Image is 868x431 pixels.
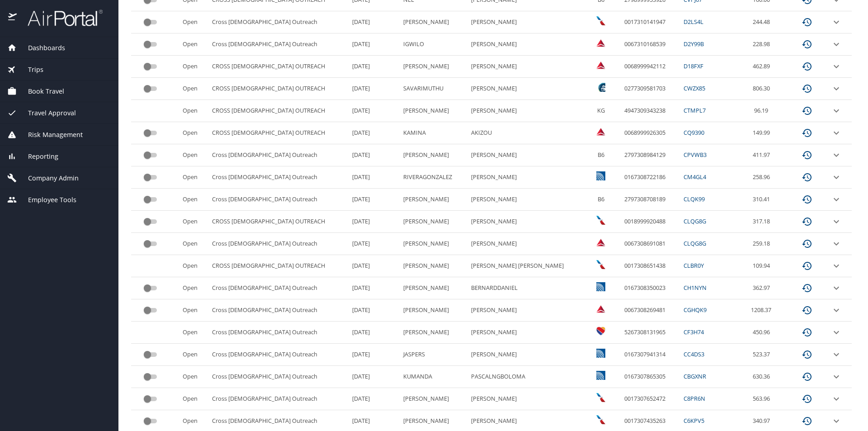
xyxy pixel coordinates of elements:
[621,11,679,33] td: 0017310141947
[684,173,706,181] a: CM4GL4
[736,277,790,299] td: 362.97
[684,195,705,203] a: CLQK99
[684,284,707,292] a: CH1NYN
[349,277,400,299] td: [DATE]
[208,388,349,410] td: Cross [DEMOGRAPHIC_DATA] Outreach
[208,166,349,189] td: Cross [DEMOGRAPHIC_DATA] Outreach
[349,122,400,144] td: [DATE]
[400,78,467,100] td: SAVARIMUTHU
[831,61,842,72] button: expand row
[831,150,842,161] button: expand row
[179,166,208,189] td: Open
[736,100,790,122] td: 96.19
[467,100,585,122] td: [PERSON_NAME]
[179,33,208,56] td: Open
[179,388,208,410] td: Open
[400,122,467,144] td: KAMINA
[349,100,400,122] td: [DATE]
[208,189,349,211] td: Cross [DEMOGRAPHIC_DATA] Outreach
[208,322,349,344] td: Cross [DEMOGRAPHIC_DATA] Outreach
[736,255,790,277] td: 109.94
[621,255,679,277] td: 0017308651438
[179,344,208,366] td: Open
[349,255,400,277] td: [DATE]
[621,166,679,189] td: 0167308722186
[621,100,679,122] td: 4947309343238
[208,344,349,366] td: Cross [DEMOGRAPHIC_DATA] Outreach
[208,33,349,56] td: Cross [DEMOGRAPHIC_DATA] Outreach
[621,144,679,166] td: 2797308984129
[596,38,605,47] img: Delta Airlines
[400,366,467,388] td: KUMANDA
[400,233,467,255] td: [PERSON_NAME]
[349,322,400,344] td: [DATE]
[596,371,605,380] img: United Airlines
[467,255,585,277] td: [PERSON_NAME] [PERSON_NAME]
[621,233,679,255] td: 0067308691081
[400,255,467,277] td: [PERSON_NAME]
[400,189,467,211] td: [PERSON_NAME]
[736,122,790,144] td: 149.99
[621,122,679,144] td: 0068999926305
[736,366,790,388] td: 630.36
[467,366,585,388] td: PASCALNGBOLOMA
[467,11,585,33] td: [PERSON_NAME]
[736,322,790,344] td: 450.96
[831,172,842,183] button: expand row
[736,78,790,100] td: 806.30
[598,151,604,159] span: B6
[467,122,585,144] td: AKIZOU
[467,233,585,255] td: [PERSON_NAME]
[17,173,79,183] span: Company Admin
[208,11,349,33] td: Cross [DEMOGRAPHIC_DATA] Outreach
[684,306,707,314] a: CGHQK9
[179,189,208,211] td: Open
[597,106,605,114] span: KG
[467,56,585,78] td: [PERSON_NAME]
[621,366,679,388] td: 0167307865305
[179,211,208,233] td: Open
[596,16,605,25] img: American Airlines
[736,33,790,56] td: 228.98
[349,189,400,211] td: [DATE]
[831,238,842,249] button: expand row
[17,43,65,53] span: Dashboards
[596,327,605,336] img: Southwest Airlines
[208,299,349,322] td: Cross [DEMOGRAPHIC_DATA] Outreach
[736,388,790,410] td: 563.96
[736,233,790,255] td: 259.18
[349,388,400,410] td: [DATE]
[684,350,704,358] a: CC4DS3
[596,171,605,180] img: United Airlines
[684,106,706,114] a: CTMPL7
[208,233,349,255] td: Cross [DEMOGRAPHIC_DATA] Outreach
[684,84,705,92] a: CWZX85
[349,166,400,189] td: [DATE]
[400,33,467,56] td: IGWILO
[596,349,605,358] img: United Airlines
[736,299,790,322] td: 1208.37
[684,417,704,425] a: C6KPV5
[596,83,605,92] img: Alaska Airlines
[684,372,706,380] a: CBGXNR
[400,211,467,233] td: [PERSON_NAME]
[736,344,790,366] td: 523.37
[598,195,604,203] span: B6
[621,299,679,322] td: 0067308269481
[736,11,790,33] td: 244.48
[400,11,467,33] td: [PERSON_NAME]
[17,130,83,140] span: Risk Management
[349,233,400,255] td: [DATE]
[8,9,18,27] img: icon-airportal.png
[208,211,349,233] td: CROSS [DEMOGRAPHIC_DATA] OUTREACH
[467,299,585,322] td: [PERSON_NAME]
[736,189,790,211] td: 310.41
[736,56,790,78] td: 462.89
[208,277,349,299] td: Cross [DEMOGRAPHIC_DATA] Outreach
[349,299,400,322] td: [DATE]
[17,152,58,161] span: Reporting
[467,78,585,100] td: [PERSON_NAME]
[831,216,842,227] button: expand row
[621,56,679,78] td: 0068999942112
[621,344,679,366] td: 0167307941314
